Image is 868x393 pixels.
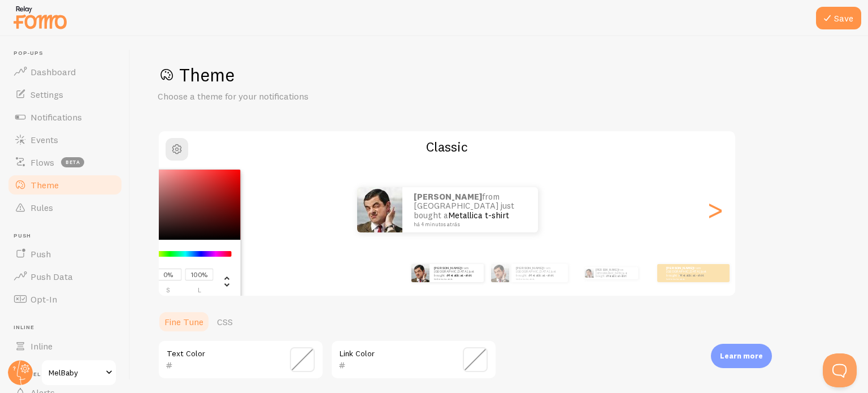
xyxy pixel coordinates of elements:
[414,192,527,227] p: from [GEOGRAPHIC_DATA] just bought a
[491,264,509,282] img: Fomo
[158,90,429,103] p: Choose a theme for your notifications
[31,271,73,282] span: Push Data
[31,134,58,145] span: Events
[7,196,123,219] a: Rules
[434,266,479,280] p: from [GEOGRAPHIC_DATA] just bought a
[7,151,123,174] a: Flows beta
[154,287,182,293] span: s
[607,274,626,278] a: Metallica t-shirt
[708,169,722,251] div: Next slide
[666,266,711,280] p: from [GEOGRAPHIC_DATA] just bought a
[434,278,478,280] small: há 4 minutos atrás
[31,111,82,123] span: Notifications
[159,138,735,156] h2: Classic
[711,344,772,368] div: Learn more
[61,157,84,167] span: beta
[448,210,509,221] a: Metallica t-shirt
[530,273,554,278] a: Metallica t-shirt
[31,202,53,213] span: Rules
[31,340,53,352] span: Inline
[414,191,482,202] strong: [PERSON_NAME]
[823,353,857,387] iframe: Help Scout Beacon - Open
[516,266,543,270] strong: [PERSON_NAME]
[158,310,210,333] a: Fine Tune
[14,232,123,240] span: Push
[448,273,472,278] a: Metallica t-shirt
[516,278,562,280] small: há 4 minutos atrás
[7,83,123,106] a: Settings
[414,222,523,227] small: há 4 minutos atrás
[596,267,633,279] p: from [GEOGRAPHIC_DATA] just bought a
[7,61,123,83] a: Dashboard
[31,293,57,305] span: Opt-In
[31,179,59,191] span: Theme
[7,174,123,196] a: Theme
[7,265,123,288] a: Push Data
[31,157,54,168] span: Flows
[12,3,68,32] img: fomo-relay-logo-orange.svg
[31,89,63,100] span: Settings
[516,266,563,280] p: from [GEOGRAPHIC_DATA] just bought a
[720,351,763,361] p: Learn more
[666,266,693,270] strong: [PERSON_NAME]
[214,268,232,294] div: Change another color definition
[7,243,123,265] a: Push
[114,170,241,300] div: Chrome color picker
[7,106,123,128] a: Notifications
[14,50,123,57] span: Pop-ups
[210,310,240,333] a: CSS
[680,273,704,278] a: Metallica t-shirt
[7,288,123,310] a: Opt-In
[584,269,593,278] img: Fomo
[49,366,102,379] span: MelBaby
[411,264,429,282] img: Fomo
[185,287,214,293] span: l
[357,187,402,232] img: Fomo
[31,248,51,260] span: Push
[434,266,461,270] strong: [PERSON_NAME]
[666,278,710,280] small: há 4 minutos atrás
[7,335,123,357] a: Inline
[14,324,123,331] span: Inline
[596,268,618,271] strong: [PERSON_NAME]
[41,359,117,386] a: MelBaby
[7,128,123,151] a: Events
[158,63,841,87] h1: Theme
[31,66,76,77] span: Dashboard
